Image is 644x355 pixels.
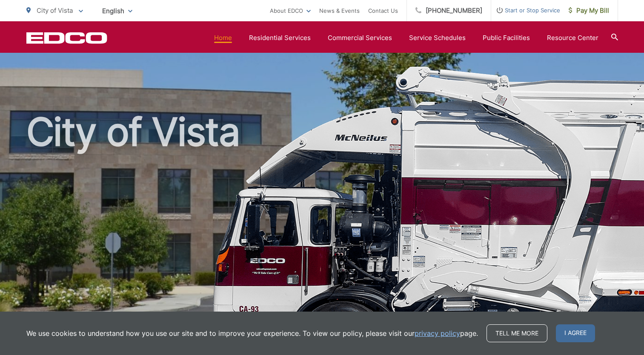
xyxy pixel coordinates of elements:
a: Contact Us [368,6,398,16]
a: privacy policy [415,328,460,338]
a: Resource Center [547,33,598,43]
a: EDCD logo. Return to the homepage. [26,32,107,44]
span: Pay My Bill [569,6,609,16]
a: About EDCO [270,6,311,16]
span: English [96,3,139,18]
a: Service Schedules [409,33,466,43]
a: Commercial Services [328,33,392,43]
a: News & Events [319,6,360,16]
a: Home [214,33,232,43]
p: We use cookies to understand how you use our site and to improve your experience. To view our pol... [26,328,478,338]
a: Public Facilities [483,33,530,43]
a: Residential Services [249,33,311,43]
span: City of Vista [37,6,73,14]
